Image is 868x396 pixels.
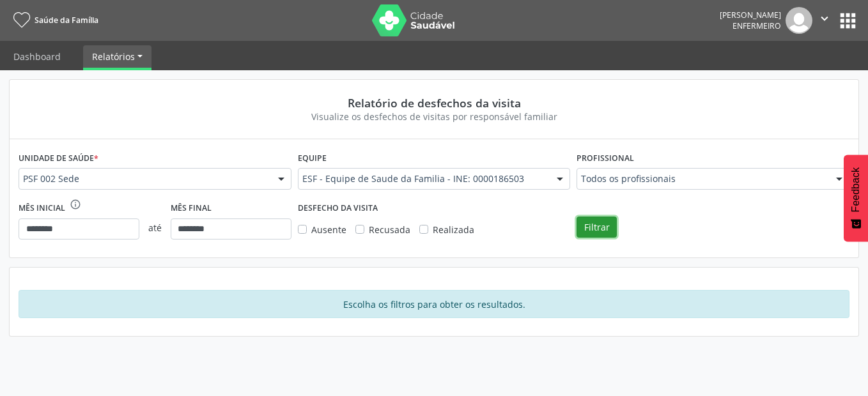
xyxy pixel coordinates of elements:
[83,45,151,68] a: Relatórios
[139,212,171,243] span: até
[19,199,65,218] label: Mês inicial
[171,199,212,218] label: Mês final
[19,290,849,318] div: Escolha os filtros para obter os resultados.
[4,45,70,68] a: Dashboard
[19,148,98,168] label: Unidade de saúde
[27,110,841,123] div: Visualize os desfechos de visitas por responsável familiar
[70,199,81,218] div: O intervalo deve ser de no máximo 6 meses
[577,217,617,238] button: Filtrar
[9,10,98,31] a: Saúde da Família
[27,96,841,110] div: Relatório de desfechos da visita
[850,167,862,212] span: Feedback
[581,172,823,185] span: Todos os profissionais
[92,50,135,63] span: Relatórios
[70,199,81,210] i: info_outline
[311,224,346,236] span: Ausente
[812,7,837,34] button: 
[577,148,634,168] label: Profissional
[786,7,812,34] img: img
[837,10,859,32] button: apps
[35,15,98,26] span: Saúde da Família
[298,148,327,168] label: Equipe
[23,172,265,185] span: PSF 002 Sede
[298,199,378,218] label: DESFECHO DA VISITA
[720,10,781,20] div: [PERSON_NAME]
[433,224,474,236] span: Realizada
[732,20,781,31] span: Enfermeiro
[844,155,868,241] button: Feedback - Mostrar pesquisa
[369,224,410,236] span: Recusada
[818,11,832,26] i: 
[302,172,545,185] span: ESF - Equipe de Saude da Familia - INE: 0000186503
